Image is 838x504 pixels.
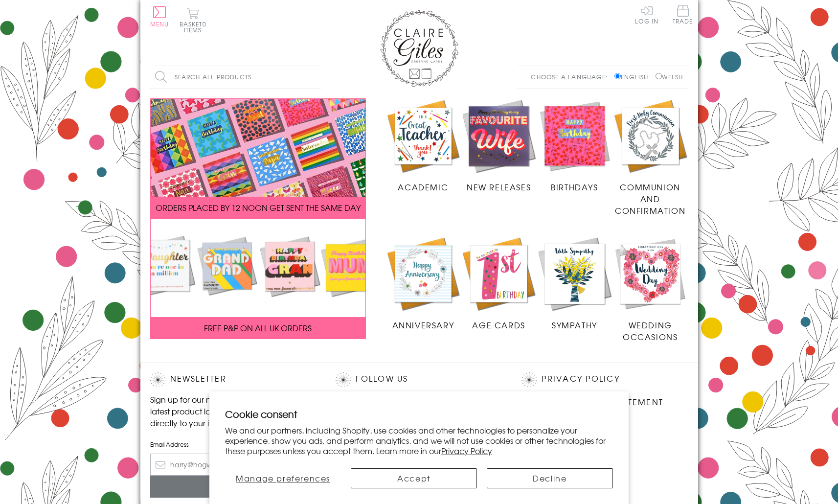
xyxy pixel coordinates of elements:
input: Search all products [150,66,321,88]
a: New Releases [461,98,537,193]
p: Choose a language: [531,72,612,81]
a: Log In [635,5,658,24]
a: Anniversary [385,236,461,331]
h2: Newsletter [150,372,317,387]
button: Menu [150,6,169,27]
span: 0 items [184,20,206,34]
a: Birthdays [537,98,612,193]
a: Wedding Occasions [612,236,688,343]
span: Manage preferences [236,472,330,484]
input: harry@hogwarts.edu [150,454,317,476]
button: Basket0 items [180,8,206,33]
a: Sympathy [537,236,612,331]
a: Privacy Policy [441,445,492,457]
span: Menu [150,20,169,28]
button: Accept [351,468,477,488]
button: Decline [487,468,613,488]
p: Sign up for our newsletter to receive the latest product launches, news and offers directly to yo... [150,393,317,429]
span: Communion and Confirmation [615,181,685,216]
label: Welsh [656,72,683,81]
span: FREE P&P ON ALL UK ORDERS [204,322,312,334]
a: Academic [385,98,461,193]
a: Trade [673,5,693,26]
span: ORDERS PLACED BY 12 NOON GET SENT THE SAME DAY [156,202,361,213]
span: Anniversary [392,319,454,331]
span: Sympathy [552,319,597,331]
a: Privacy Policy [542,372,619,386]
span: Trade [673,5,693,24]
span: Age Cards [472,319,525,331]
span: Academic [398,181,448,193]
input: English [614,73,621,79]
h2: Follow Us [336,372,502,387]
button: Manage preferences [225,468,341,488]
span: Birthdays [551,181,598,193]
input: Subscribe [150,476,317,498]
span: Wedding Occasions [623,319,678,343]
a: Age Cards [461,236,537,331]
a: Communion and Confirmation [612,98,688,217]
h2: Cookie consent [225,407,613,421]
input: Search [312,66,321,88]
label: Email Address [150,440,317,449]
label: English [614,72,653,81]
input: Welsh [656,73,662,79]
img: Claire Giles Greetings Cards [380,10,458,87]
p: We and our partners, including Shopify, use cookies and other technologies to personalize your ex... [225,425,613,456]
span: New Releases [467,181,531,193]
